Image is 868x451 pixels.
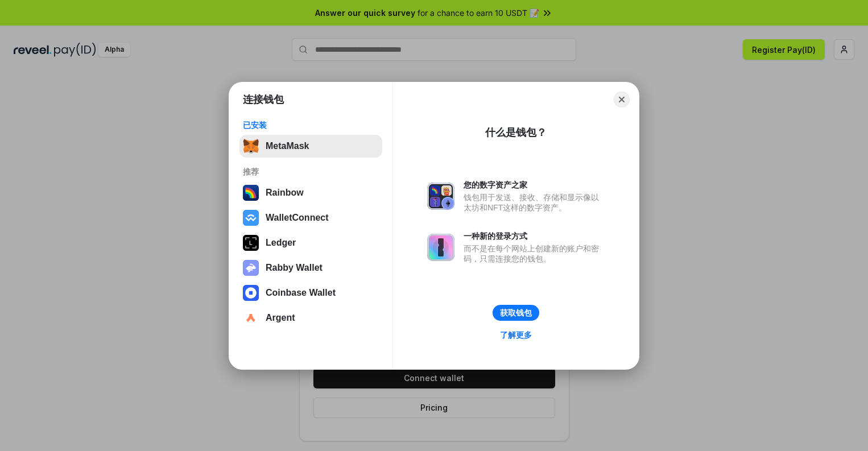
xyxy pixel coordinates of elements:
img: svg+xml,%3Csvg%20xmlns%3D%22http%3A%2F%2Fwww.w3.org%2F2000%2Fsvg%22%20fill%3D%22none%22%20viewBox... [427,234,454,261]
button: 获取钱包 [493,305,539,321]
div: Ledger [266,238,296,248]
div: 获取钱包 [500,308,532,318]
div: 一种新的登录方式 [464,231,605,241]
button: WalletConnect [239,206,382,229]
button: Coinbase Wallet [239,282,382,304]
button: Rabby Wallet [239,256,382,279]
h1: 连接钱包 [243,93,284,106]
div: 什么是钱包？ [485,126,547,139]
div: 了解更多 [500,330,532,340]
img: svg+xml,%3Csvg%20xmlns%3D%22http%3A%2F%2Fwww.w3.org%2F2000%2Fsvg%22%20fill%3D%22none%22%20viewBox... [427,183,454,210]
div: Rainbow [266,188,304,198]
div: 已安装 [243,120,379,130]
div: WalletConnect [266,213,329,223]
button: MetaMask [239,135,382,158]
button: Close [614,92,630,107]
div: 钱包用于发送、接收、存储和显示像以太坊和NFT这样的数字资产。 [464,192,605,213]
img: svg+xml,%3Csvg%20fill%3D%22none%22%20height%3D%2233%22%20viewBox%3D%220%200%2035%2033%22%20width%... [243,138,259,154]
div: 推荐 [243,167,379,177]
div: MetaMask [266,141,309,151]
button: Argent [239,307,382,329]
img: svg+xml,%3Csvg%20width%3D%2228%22%20height%3D%2228%22%20viewBox%3D%220%200%2028%2028%22%20fill%3D... [243,210,259,226]
img: svg+xml,%3Csvg%20width%3D%2228%22%20height%3D%2228%22%20viewBox%3D%220%200%2028%2028%22%20fill%3D... [243,310,259,326]
div: Rabby Wallet [266,263,323,273]
div: Coinbase Wallet [266,288,336,298]
div: 而不是在每个网站上创建新的账户和密码，只需连接您的钱包。 [464,243,605,264]
img: svg+xml,%3Csvg%20xmlns%3D%22http%3A%2F%2Fwww.w3.org%2F2000%2Fsvg%22%20width%3D%2228%22%20height%3... [243,235,259,251]
div: 您的数字资产之家 [464,180,605,190]
img: svg+xml,%3Csvg%20xmlns%3D%22http%3A%2F%2Fwww.w3.org%2F2000%2Fsvg%22%20fill%3D%22none%22%20viewBox... [243,260,259,276]
div: Argent [266,313,295,323]
button: Ledger [239,231,382,254]
a: 了解更多 [493,328,539,342]
img: svg+xml,%3Csvg%20width%3D%2228%22%20height%3D%2228%22%20viewBox%3D%220%200%2028%2028%22%20fill%3D... [243,285,259,301]
img: svg+xml,%3Csvg%20width%3D%22120%22%20height%3D%22120%22%20viewBox%3D%220%200%20120%20120%22%20fil... [243,185,259,201]
button: Rainbow [239,181,382,204]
